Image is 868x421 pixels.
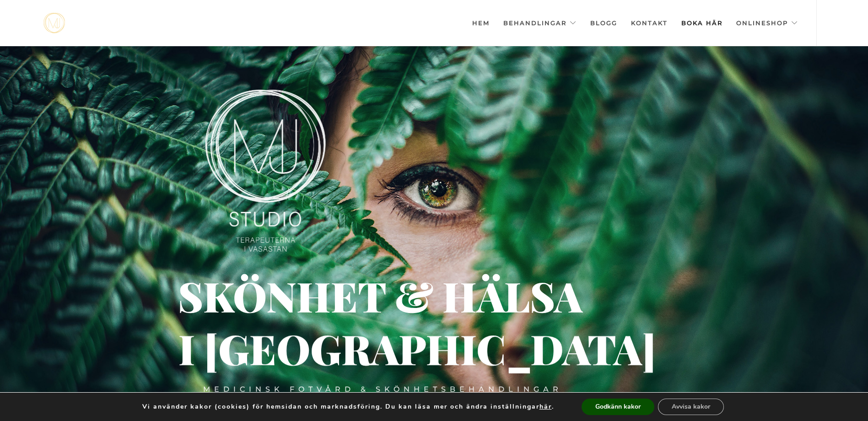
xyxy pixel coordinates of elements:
img: mjstudio [43,13,65,33]
button: Godkänn kakor [582,399,654,415]
p: Vi använder kakor (cookies) för hemsidan och marknadsföring. Du kan läsa mer och ändra inställnin... [142,403,554,411]
a: mjstudio mjstudio mjstudio [43,13,65,33]
div: Medicinsk fotvård & skönhetsbehandlingar [203,384,562,394]
div: Skönhet & hälsa [178,291,505,301]
button: här [539,403,552,411]
div: i [GEOGRAPHIC_DATA] [178,343,330,356]
button: Avvisa kakor [658,399,724,415]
